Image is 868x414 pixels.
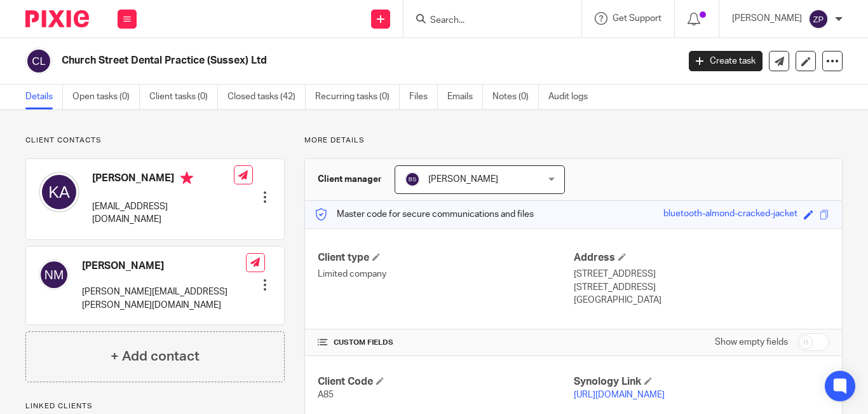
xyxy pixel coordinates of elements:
[304,135,843,146] p: More details
[574,390,665,399] a: [URL][DOMAIN_NAME]
[227,85,306,109] a: Closed tasks (42)
[574,281,829,294] p: [STREET_ADDRESS]
[318,173,382,186] h3: Client manager
[409,85,438,109] a: Files
[613,14,661,23] span: Get Support
[180,172,193,184] i: Primary
[92,172,234,188] h4: [PERSON_NAME]
[25,85,63,109] a: Details
[428,175,498,184] span: [PERSON_NAME]
[25,135,285,146] p: Client contacts
[548,85,597,109] a: Audit logs
[732,12,802,25] p: [PERSON_NAME]
[72,85,140,109] a: Open tasks (0)
[429,15,543,27] input: Search
[492,85,539,109] a: Notes (0)
[318,390,334,399] span: A85
[447,85,483,109] a: Emails
[82,259,246,273] h4: [PERSON_NAME]
[315,208,534,221] p: Master code for secure communications and files
[318,375,573,389] h4: Client Code
[39,172,79,212] img: svg%3E
[715,336,788,348] label: Show empty fields
[808,9,829,29] img: svg%3E
[318,338,573,348] h4: CUSTOM FIELDS
[405,172,420,187] img: svg%3E
[318,268,573,280] p: Limited company
[574,294,829,307] p: [GEOGRAPHIC_DATA]
[25,401,285,411] p: Linked clients
[318,251,573,265] h4: Client type
[574,375,829,389] h4: Synology Link
[82,286,246,312] p: [PERSON_NAME][EMAIL_ADDRESS][PERSON_NAME][DOMAIN_NAME]
[315,85,400,109] a: Recurring tasks (0)
[62,54,548,67] h2: Church Street Dental Practice (Sussex) Ltd
[39,259,69,290] img: svg%3E
[92,200,234,226] p: [EMAIL_ADDRESS][DOMAIN_NAME]
[663,207,797,222] div: bluetooth-almond-cracked-jacket
[689,51,763,71] a: Create task
[574,268,829,280] p: [STREET_ADDRESS]
[25,10,89,27] img: Pixie
[574,251,829,265] h4: Address
[149,85,218,109] a: Client tasks (0)
[25,48,52,74] img: svg%3E
[111,347,200,366] h4: + Add contact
